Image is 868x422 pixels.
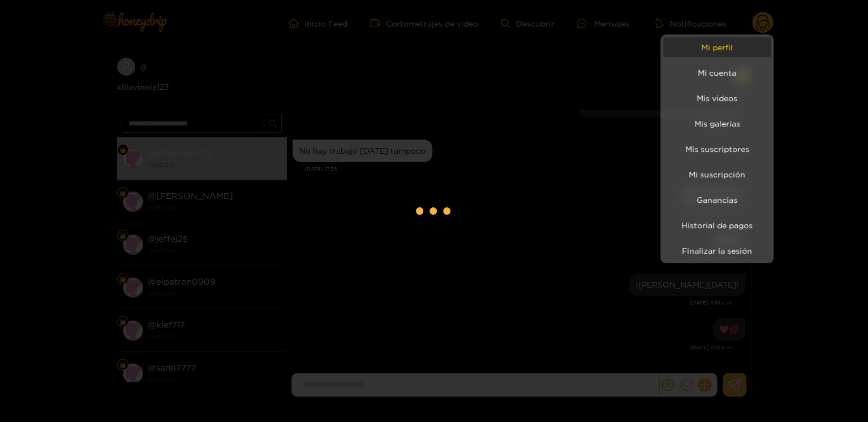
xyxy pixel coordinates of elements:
[694,119,740,128] font: Mis galerías
[663,63,771,82] a: Mi cuenta
[698,68,736,77] font: Mi cuenta
[663,164,771,184] a: Mi suscripción
[697,195,737,204] font: Ganancias
[681,221,753,229] font: Historial de pagos
[682,246,752,255] font: Finalizar la sesión
[663,215,771,235] a: Historial de pagos
[697,94,737,102] font: Mis videos
[685,145,749,153] font: Mis suscriptores
[689,170,745,179] font: Mi suscripción
[663,190,771,210] a: Ganancias
[663,37,771,57] a: Mi perfil
[663,88,771,108] a: Mis videos
[663,139,771,159] a: Mis suscriptores
[663,241,771,260] button: Finalizar la sesión
[701,43,733,51] font: Mi perfil
[663,114,771,133] a: Mis galerías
